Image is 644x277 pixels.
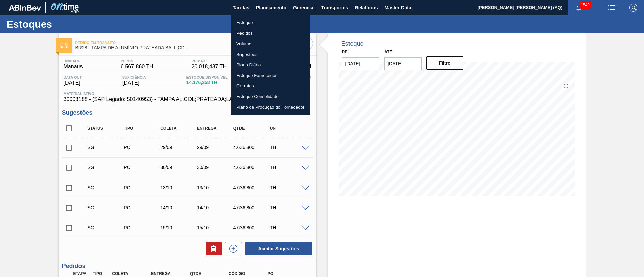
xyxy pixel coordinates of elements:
a: Volume [231,39,310,49]
a: Estoque [231,17,310,28]
a: Estoque Consolidado [231,91,310,102]
a: Sugestões [231,49,310,60]
a: Plano Diário [231,60,310,70]
a: Plano de Produção do Fornecedor [231,102,310,113]
a: Garrafas [231,81,310,91]
a: Pedidos [231,28,310,39]
a: Estoque Fornecedor [231,70,310,81]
